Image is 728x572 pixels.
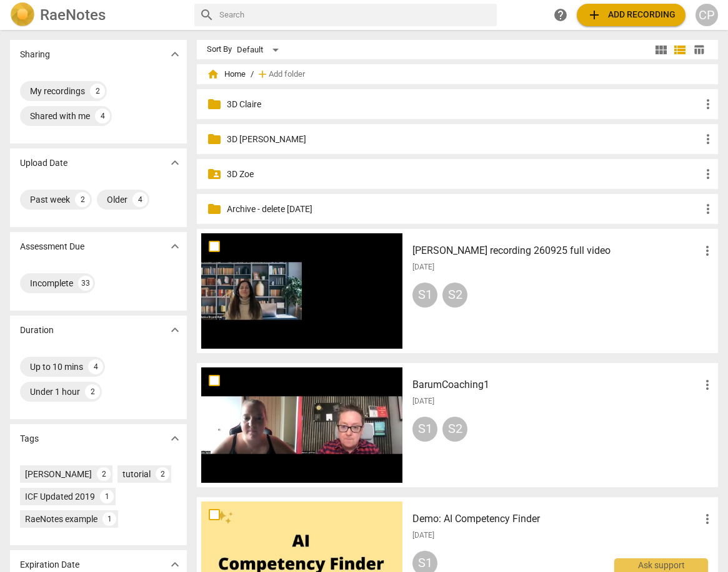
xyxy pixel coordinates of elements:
[412,377,700,392] h3: BarumCoaching1
[167,431,182,446] span: expand_more
[412,511,700,526] h3: Demo: AI Competency Finder
[227,168,701,181] p: 3D Zoe
[672,42,687,57] span: view_list
[167,155,182,170] span: expand_more
[30,277,73,289] div: Incomplete
[78,276,93,291] div: 33
[689,41,708,59] button: Table view
[412,262,434,273] span: [DATE]
[207,45,232,54] div: Sort By
[166,429,184,448] button: Show more
[227,203,701,216] p: Archive - delete in 3 months
[227,98,701,111] p: 3D Claire
[10,2,35,27] img: Logo
[207,68,246,80] span: Home
[20,324,54,337] p: Duration
[412,243,700,258] h3: Joyce recording 260925 full video
[671,41,689,59] button: List view
[30,361,83,373] div: Up to 10 mins
[412,530,434,541] span: [DATE]
[207,167,222,182] span: folder_shared
[219,5,492,25] input: Search
[25,468,92,480] div: [PERSON_NAME]
[201,367,714,483] a: BarumCoaching1[DATE]S1S2
[166,237,184,256] button: Show more
[167,557,182,572] span: expand_more
[20,48,50,61] p: Sharing
[700,243,715,258] span: more_vert
[40,6,106,24] h2: RaeNotes
[587,7,676,22] span: Add recording
[30,85,85,97] div: My recordings
[201,233,714,349] a: [PERSON_NAME] recording 260925 full video[DATE]S1S2
[25,490,95,503] div: ICF Updated 2019
[701,97,716,112] span: more_vert
[30,110,90,122] div: Shared with me
[166,321,184,339] button: Show more
[587,7,602,22] span: add
[700,377,715,392] span: more_vert
[227,133,701,146] p: 3D Ruth
[167,322,182,337] span: expand_more
[654,42,669,57] span: view_module
[166,153,184,172] button: Show more
[10,2,184,27] a: LogoRaeNotes
[701,201,716,216] span: more_vert
[166,45,184,64] button: Show more
[107,193,127,206] div: Older
[199,7,214,22] span: search
[251,70,254,79] span: /
[20,432,39,445] p: Tags
[442,283,467,308] div: S2
[207,201,222,216] span: folder
[132,192,147,207] div: 4
[442,417,467,442] div: S2
[88,359,103,374] div: 4
[95,109,110,124] div: 4
[167,239,182,254] span: expand_more
[207,132,222,147] span: folder
[412,396,434,407] span: [DATE]
[614,558,708,572] div: Ask support
[122,468,151,480] div: tutorial
[693,44,705,56] span: table_chart
[553,7,568,22] span: help
[549,4,572,26] a: Help
[701,167,716,182] span: more_vert
[652,41,671,59] button: Tile view
[167,47,182,62] span: expand_more
[20,558,79,571] p: Expiration Date
[20,157,67,170] p: Upload Date
[156,467,169,481] div: 2
[701,132,716,147] span: more_vert
[256,68,269,80] span: add
[30,385,80,398] div: Under 1 hour
[700,511,715,526] span: more_vert
[412,417,437,442] div: S1
[696,4,718,26] button: CP
[97,467,111,481] div: 2
[269,70,305,79] span: Add folder
[412,283,437,308] div: S1
[577,4,686,26] button: Upload
[75,192,90,207] div: 2
[90,84,105,99] div: 2
[20,240,84,253] p: Assessment Due
[100,490,114,503] div: 1
[25,513,97,525] div: RaeNotes example
[237,40,283,60] div: Default
[85,384,100,399] div: 2
[207,97,222,112] span: folder
[102,512,116,526] div: 1
[30,193,70,206] div: Past week
[207,68,219,80] span: home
